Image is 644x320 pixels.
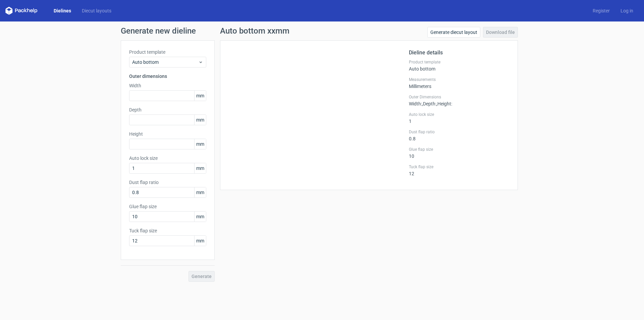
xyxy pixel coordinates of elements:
span: mm [194,212,206,222]
label: Dust flap ratio [129,179,206,186]
h2: Dieline details [409,49,509,57]
a: Log in [615,7,639,14]
div: 10 [409,147,509,159]
label: Outer Dimensions [409,94,509,100]
a: Generate diecut layout [427,27,480,38]
h1: Auto bottom xxmm [220,27,289,35]
span: Width : [409,101,422,106]
span: mm [194,236,206,246]
div: 12 [409,164,509,176]
label: Product template [409,59,509,65]
label: Tuck flap size [129,227,206,234]
div: Millimeters [409,77,509,89]
span: mm [194,187,206,197]
label: Auto lock size [129,155,206,162]
label: Height [129,131,206,137]
div: 1 [409,112,509,124]
div: 0.8 [409,129,509,141]
span: mm [194,139,206,149]
label: Dust flap ratio [409,129,509,135]
label: Product template [129,49,206,55]
span: , Depth : [422,101,436,106]
a: Diecut layouts [76,7,117,14]
label: Tuck flap size [409,164,509,170]
label: Auto lock size [409,112,509,117]
div: Auto bottom [409,59,509,72]
label: Depth [129,106,206,113]
label: Glue flap size [409,147,509,152]
span: mm [194,163,206,173]
span: Auto bottom [132,59,198,65]
h1: Generate new dieline [121,27,523,35]
label: Measurements [409,77,509,82]
span: mm [194,91,206,101]
span: , Height : [436,101,452,106]
label: Width [129,82,206,89]
a: Register [587,7,615,14]
a: Dielines [48,7,76,14]
label: Glue flap size [129,203,206,210]
h3: Outer dimensions [129,73,206,80]
span: mm [194,115,206,125]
